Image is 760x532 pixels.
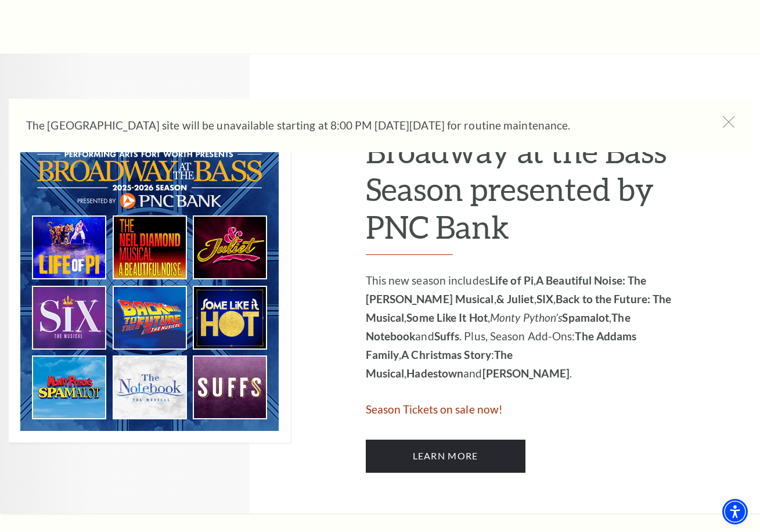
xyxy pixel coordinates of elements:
img: 2025-2026 Broadway at the Bass Season presented by PNC Bank [9,125,290,443]
strong: Hadestown [406,366,463,380]
strong: [PERSON_NAME] [482,366,570,380]
strong: SIX [536,292,553,305]
h2: [DATE]-[DATE] Broadway at the Bass Season presented by PNC Bank [366,95,676,255]
strong: Some Like It Hot [406,311,488,324]
a: Learn More 2025-2026 Broadway at the Bass Season presented by PNC Bank [366,440,525,472]
div: Accessibility Menu [722,499,748,524]
strong: A Christmas Story [401,348,491,361]
p: This new season includes , , , , , , , and . Plus, Season Add-Ons: , : , and . [366,271,676,383]
span: Season Tickets on sale now! [366,402,503,416]
strong: Suffs [434,329,460,343]
strong: & Juliet [496,292,534,305]
strong: Spamalot [562,311,609,324]
p: The [GEOGRAPHIC_DATA] site will be unavailable starting at 8:00 PM [DATE][DATE] for routine maint... [26,116,700,135]
em: Monty Python’s [490,311,562,324]
strong: Life of Pi [489,274,534,287]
